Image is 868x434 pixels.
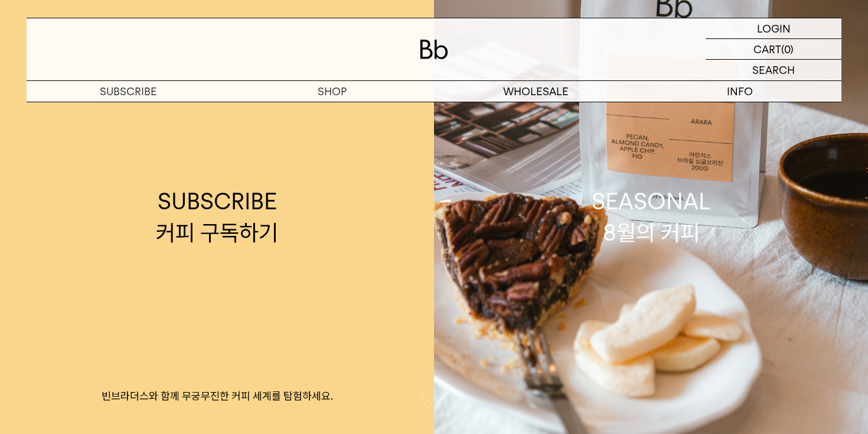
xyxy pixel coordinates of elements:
a: LOGIN [706,18,841,39]
p: (0) [781,39,794,59]
p: WHOLESALE [434,81,638,102]
div: SEASONAL 8월의 커피 [592,186,711,248]
a: CART (0) [706,39,841,60]
p: SEARCH [752,60,795,80]
div: SUBSCRIBE 커피 구독하기 [156,186,278,248]
p: INFO [638,81,841,102]
a: SHOP [230,81,434,102]
a: SUBSCRIBE [27,81,230,102]
p: LOGIN [757,18,791,38]
img: 로고 [420,40,448,59]
p: CART [753,39,781,59]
